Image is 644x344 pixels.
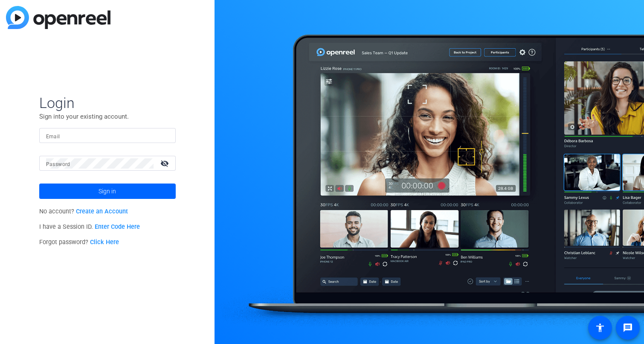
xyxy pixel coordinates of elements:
[46,161,70,167] mat-label: Password
[39,94,176,112] span: Login
[90,239,119,246] a: Click Here
[155,157,176,169] mat-icon: visibility_off
[623,323,633,333] mat-icon: message
[595,323,605,333] mat-icon: accessibility
[46,131,169,141] input: Enter Email Address
[39,184,176,199] button: Sign in
[39,112,176,121] p: Sign into your existing account.
[95,223,140,230] a: Enter Code Here
[99,181,116,202] span: Sign in
[6,6,110,29] img: blue-gradient.svg
[76,208,128,215] a: Create an Account
[46,134,60,140] mat-label: Email
[39,208,128,215] span: No account?
[39,223,140,230] span: I have a Session ID.
[39,239,119,246] span: Forgot password?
